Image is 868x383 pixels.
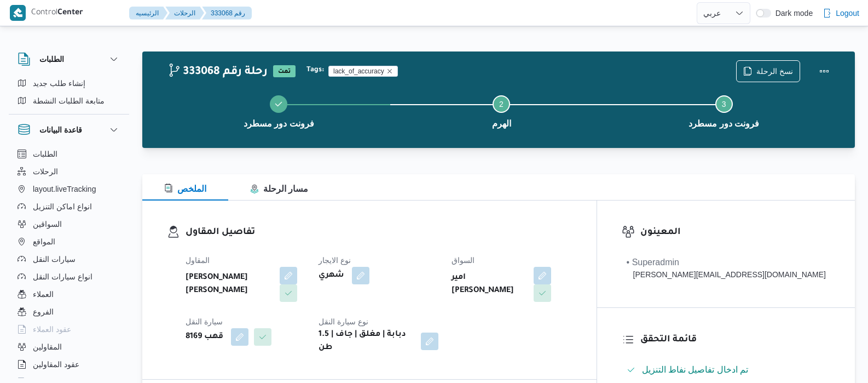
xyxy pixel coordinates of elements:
[33,77,85,90] span: إنشاء طلب جديد
[11,339,46,372] iframe: chat widget
[33,253,76,266] span: سيارات النقل
[688,117,759,130] span: فرونت دور مسطرد
[622,361,830,379] button: تم ادخال تفاصيل نفاط التنزيل
[244,117,314,130] span: فرونت دور مسطرد
[818,2,864,24] button: Logout
[319,269,344,282] b: شهري
[813,60,835,82] button: Actions
[642,365,749,374] span: تم ادخال تفاصيل نفاط التنزيل
[33,235,55,248] span: المواقع
[186,271,272,298] b: [PERSON_NAME] [PERSON_NAME]
[13,268,125,285] button: انواع سيارات النقل
[186,317,223,326] span: سيارة النقل
[186,225,572,240] h3: تفاصيل المقاول
[18,123,120,136] button: قاعدة البيانات
[33,358,79,371] span: عقود المقاولين
[9,145,129,382] div: قاعدة البيانات
[13,356,125,373] button: عقود المقاولين
[13,163,125,180] button: الرحلات
[33,165,58,178] span: الرحلات
[18,53,120,66] button: الطلبات
[319,317,368,326] span: نوع سيارة النقل
[386,68,393,75] button: Remove trip tag
[13,250,125,268] button: سيارات النقل
[452,256,474,265] span: السواق
[33,218,62,231] span: السواقين
[492,117,511,130] span: الهرم
[186,330,223,344] b: قهب 8169
[165,7,204,20] button: الرحلات
[736,60,800,82] button: نسخ الرحلة
[33,288,54,301] span: العملاء
[13,180,125,198] button: layout.liveTracking
[33,323,71,336] span: عقود العملاء
[13,233,125,250] button: المواقع
[250,184,308,193] span: مسار الرحلة
[13,303,125,321] button: الفروع
[33,147,57,161] span: الطلبات
[10,5,26,21] img: X8yXhbKr1z7QwAAAABJRU5ErkJggg==
[33,305,54,318] span: الفروع
[273,65,296,77] span: تمت
[167,65,268,79] h2: 333068 رحلة رقم
[836,7,859,20] span: Logout
[167,82,390,139] button: فرونت دور مسطرد
[13,285,125,303] button: العملاء
[33,182,96,196] span: layout.liveTracking
[13,321,125,338] button: عقود العملاء
[333,66,384,76] span: lack_of_accuracy
[612,82,835,139] button: فرونت دور مسطرد
[278,68,291,75] b: تمت
[13,338,125,356] button: المقاولين
[33,94,105,107] span: متابعة الطلبات النشطة
[33,200,92,213] span: انواع اماكن التنزيل
[319,256,351,265] span: نوع الايجار
[452,271,526,298] b: امير [PERSON_NAME]
[13,215,125,233] button: السواقين
[33,340,62,353] span: المقاولين
[202,7,252,20] button: 333068 رقم
[9,75,129,114] div: الطلبات
[274,100,283,108] svg: Step 1 is complete
[13,198,125,215] button: انواع اماكن التنزيل
[33,270,92,283] span: انواع سيارات النقل
[39,123,82,136] h3: قاعدة البيانات
[13,145,125,163] button: الطلبات
[640,333,830,347] h3: قائمة التحقق
[319,328,413,355] b: دبابة | مغلق | جاف | 1.5 طن
[627,256,826,269] div: • Superadmin
[39,53,64,66] h3: الطلبات
[627,256,826,281] span: • Superadmin mohamed.nabil@illa.com.eg
[328,66,398,77] span: lack_of_accuracy
[57,9,83,18] b: Center
[129,7,167,20] button: الرئيسيه
[627,269,826,281] div: [PERSON_NAME][EMAIL_ADDRESS][DOMAIN_NAME]
[756,65,793,78] span: نسخ الرحلة
[164,184,206,193] span: الملخص
[390,82,613,139] button: الهرم
[640,225,830,240] h3: المعينون
[771,9,813,18] span: Dark mode
[499,100,504,108] span: 2
[722,100,726,108] span: 3
[13,75,125,92] button: إنشاء طلب جديد
[306,66,324,75] b: Tags:
[642,363,749,376] span: تم ادخال تفاصيل نفاط التنزيل
[186,256,210,265] span: المقاول
[13,92,125,110] button: متابعة الطلبات النشطة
